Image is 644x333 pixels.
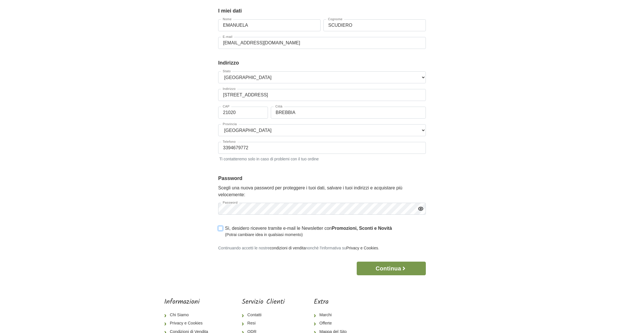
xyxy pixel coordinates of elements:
h5: Informazioni [164,298,212,306]
label: Città [274,105,284,108]
h5: Extra [314,298,351,306]
label: Password [221,201,239,204]
a: Offerte [314,319,351,328]
legend: Password [218,175,426,182]
label: Sì, desidero ricevere tramite e-mail le Newsletter con [225,225,392,238]
label: Telefono [221,140,238,143]
button: Continua [357,262,426,275]
input: CAP [218,107,268,119]
label: E-mail [221,35,234,38]
label: Provincia [221,123,239,126]
small: (Potrai cambiare idea in qualsiasi momento) [225,232,392,238]
a: Marchi [314,311,351,319]
label: Indirizzo [221,87,237,90]
label: Stato [221,70,232,73]
strong: Promozioni, Sconti e Novità [332,226,392,231]
a: Resi [242,319,285,328]
input: E-mail [218,37,426,49]
label: Cognome [326,18,344,21]
small: Continuando accetti le nostre nonchè l'informativa su . [218,246,379,250]
input: Città [271,107,426,119]
input: Indirizzo [218,89,426,101]
p: Scegli una nuova password per proteggere i tuoi dati, salvare i tuoi indirizzi e acquistare più v... [218,185,426,198]
iframe: fb:page Facebook Social Plugin [380,298,480,318]
a: Chi Siamo [164,311,212,319]
legend: I miei dati [218,7,426,15]
input: Cognome [323,19,426,31]
input: Telefono [218,142,426,154]
label: CAP [221,105,231,108]
h5: Servizio Clienti [242,298,285,306]
a: Privacy e Cookies [346,246,378,250]
label: Nome [221,18,233,21]
legend: Indirizzo [218,59,426,67]
small: Ti contatteremo solo in caso di problemi con il tuo ordine [218,155,426,162]
a: Contatti [242,311,285,319]
input: Nome [218,19,321,31]
a: condizioni di vendita [270,246,306,250]
a: Privacy e Cookies [164,319,212,328]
